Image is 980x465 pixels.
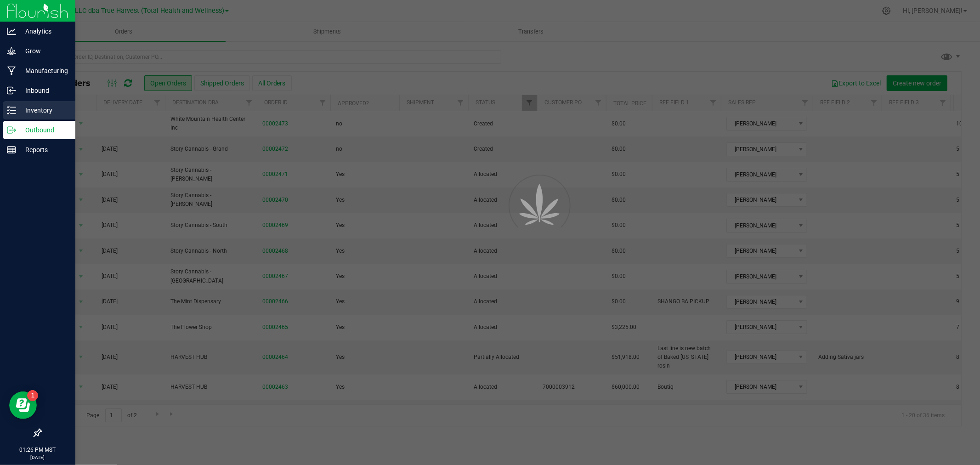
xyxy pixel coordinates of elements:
[16,144,71,155] p: Reports
[4,454,71,461] p: [DATE]
[16,85,71,96] p: Inbound
[7,145,16,154] inline-svg: Reports
[27,390,38,401] iframe: Resource center unread badge
[7,125,16,135] inline-svg: Outbound
[16,125,71,136] p: Outbound
[16,105,71,116] p: Inventory
[7,86,16,95] inline-svg: Inbound
[16,65,71,76] p: Manufacturing
[9,391,37,419] iframe: Resource center
[7,27,16,36] inline-svg: Analytics
[16,26,71,37] p: Analytics
[16,45,71,57] p: Grow
[4,446,71,454] p: 01:26 PM MST
[7,106,16,115] inline-svg: Inventory
[7,46,16,56] inline-svg: Grow
[7,66,16,75] inline-svg: Manufacturing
